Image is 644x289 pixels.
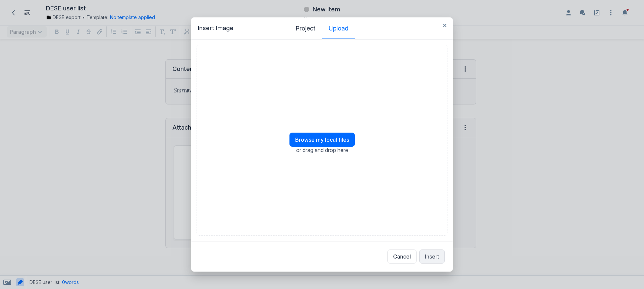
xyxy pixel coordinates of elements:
[387,249,417,264] button: Cancel
[191,40,453,241] div: Browse my local filesor drag and drop here
[296,147,348,153] p: or drag and drop here
[289,133,355,147] button: Browse my local files
[329,25,348,32] div: Upload
[296,25,315,32] div: Project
